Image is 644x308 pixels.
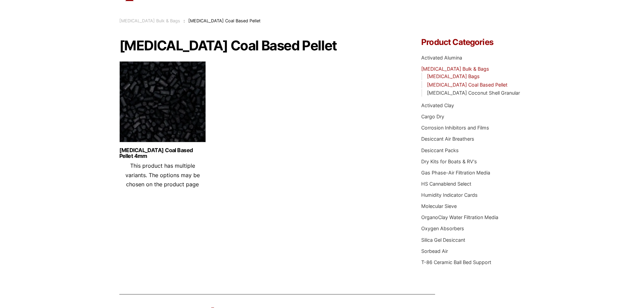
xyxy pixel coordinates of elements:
[421,214,498,220] a: OrganoClay Water Filtration Media
[421,237,465,243] a: Silica Gel Desiccant
[421,259,491,265] a: T-86 Ceramic Ball Bed Support
[427,82,507,88] a: [MEDICAL_DATA] Coal Based Pellet
[421,125,489,131] a: Corrosion Inhibitors and Films
[421,203,457,209] a: Molecular Sieve
[427,73,480,79] a: [MEDICAL_DATA] Bags
[421,147,459,153] a: Desiccant Packs
[119,38,401,53] h1: [MEDICAL_DATA] Coal Based Pellet
[427,90,520,96] a: [MEDICAL_DATA] Coconut Shell Granular
[421,248,448,254] a: Sorbead Air
[119,61,206,146] img: Activated Carbon 4mm Pellets
[188,18,261,23] span: [MEDICAL_DATA] Coal Based Pellet
[421,226,464,231] a: Oxygen Absorbers
[421,136,474,142] a: Desiccant Air Breathers
[421,159,477,164] a: Dry Kits for Boats & RV's
[421,170,490,175] a: Gas Phase-Air Filtration Media
[421,114,444,119] a: Cargo Dry
[421,66,489,72] a: [MEDICAL_DATA] Bulk & Bags
[119,147,206,159] a: [MEDICAL_DATA] Coal Based Pellet 4mm
[119,18,180,23] a: [MEDICAL_DATA] Bulk & Bags
[421,38,525,46] h4: Product Categories
[421,192,478,198] a: Humidity Indicator Cards
[184,18,185,23] span: :
[421,181,471,187] a: HS Cannablend Select
[421,102,454,108] a: Activated Clay
[421,55,462,61] a: Activated Alumina
[125,162,200,187] span: This product has multiple variants. The options may be chosen on the product page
